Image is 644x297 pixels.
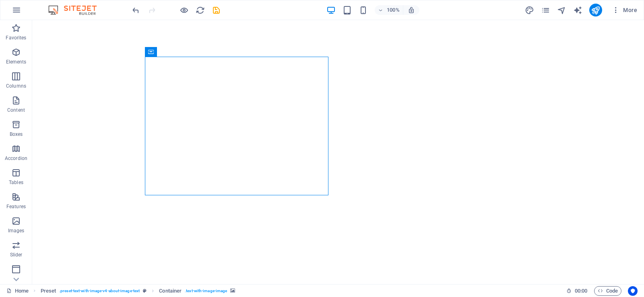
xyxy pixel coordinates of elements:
[609,4,640,16] button: More
[589,4,602,16] button: publish
[143,289,147,293] i: This element is a customizable preset
[6,83,26,89] p: Columns
[575,286,587,296] span: 00 00
[211,5,221,15] button: save
[41,286,56,296] span: Preset
[375,5,403,15] button: 100%
[525,5,535,15] button: design
[9,179,23,186] p: Tables
[573,6,582,15] i: AI Writer
[6,35,26,41] p: Favorites
[612,6,637,14] span: More
[10,252,23,258] p: Slider
[230,289,235,293] i: This element contains a background
[591,6,600,15] i: Publish
[195,5,205,15] button: reload
[131,6,140,15] i: Undo: Change image (Ctrl+Z)
[573,5,583,15] button: text_generator
[408,6,415,14] i: On resize automatically adjust zoom level to fit chosen device.
[541,6,550,15] i: Pages (Ctrl+Alt+S)
[8,227,25,234] p: Images
[557,5,567,15] button: navigator
[557,6,566,15] i: Navigator
[6,286,29,296] a: Click to cancel selection. Double-click to open Pages
[628,286,638,296] button: Usercentrics
[59,286,140,296] span: . preset-text-with-image-v4-about-image-text
[387,5,400,15] h6: 100%
[131,5,140,15] button: undo
[46,5,107,15] img: Editor Logo
[159,286,182,296] span: Click to select. Double-click to edit
[594,286,621,296] button: Code
[580,288,582,294] span: :
[185,286,227,296] span: . text-with-image-image
[10,131,23,137] p: Boxes
[541,5,551,15] button: pages
[525,6,534,15] i: Design (Ctrl+Alt+Y)
[5,155,27,162] p: Accordion
[598,286,618,296] span: Code
[7,107,25,113] p: Content
[6,59,27,65] p: Elements
[6,203,26,210] p: Features
[41,286,235,296] nav: breadcrumb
